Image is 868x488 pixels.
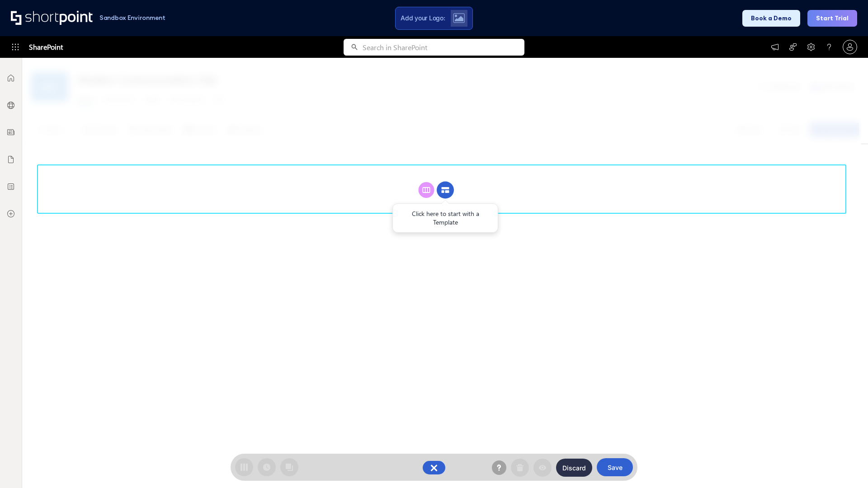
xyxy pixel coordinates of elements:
[807,10,857,27] button: Start Trial
[597,458,633,476] button: Save
[363,39,524,56] input: Search in SharePoint
[99,15,165,20] h1: Sandbox Environment
[823,445,868,488] iframe: Chat Widget
[401,14,445,22] span: Add your Logo:
[742,10,800,27] button: Book a Demo
[29,36,63,58] span: SharePoint
[556,459,592,477] button: Discard
[453,13,465,23] img: Upload logo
